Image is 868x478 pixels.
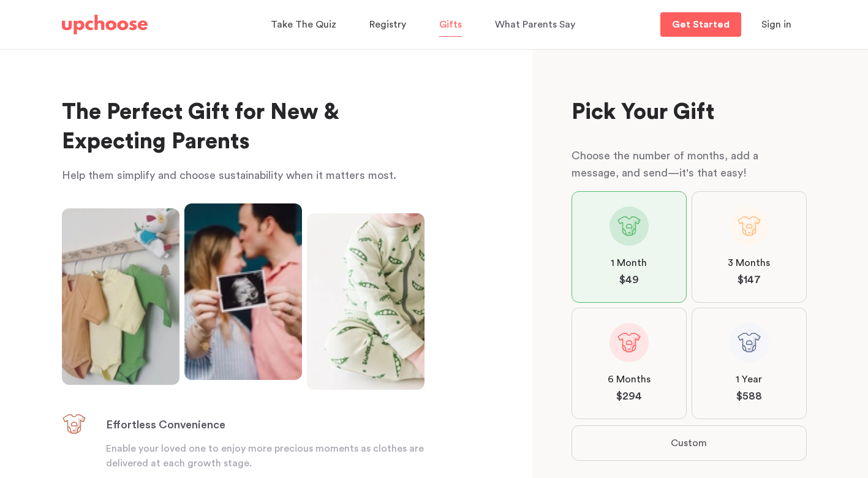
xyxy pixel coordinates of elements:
[572,150,758,178] span: Choose the number of months, add a message, and send—it's that easy!
[271,13,340,37] a: Take The Quiz
[495,13,579,37] a: What Parents Say
[728,256,770,270] span: 3 Months
[106,441,425,471] p: Enable your loved one to enjoy more precious moments as clothes are delivered at each growth stage.
[572,426,806,460] button: Custom
[736,389,762,404] span: $ 588
[736,372,762,387] span: 1 Year
[738,273,761,287] span: $ 147
[62,15,148,34] img: UpChoose
[369,20,406,29] span: Registry
[660,12,741,37] a: Get Started
[746,12,807,37] button: Sign in
[761,20,791,29] span: Sign in
[616,389,642,404] span: $ 294
[62,170,396,181] span: Help them simplify and choose sustainability when it matters most.
[572,98,807,127] p: Pick Your Gift
[62,412,86,436] img: Effortless Convenience
[62,208,179,385] img: Colorful organic cotton baby bodysuits hanging on a rack
[439,13,466,37] a: Gifts
[62,98,425,157] h1: The Perfect Gift for New & Expecting Parents
[271,20,336,29] span: Take The Quiz
[439,20,462,29] span: Gifts
[307,213,425,390] img: baby wearing adorable romper from UpChoose
[608,372,651,387] span: 6 Months
[62,12,148,37] a: UpChoose
[611,256,647,270] span: 1 Month
[672,20,730,29] p: Get Started
[106,418,225,433] h3: Effortless Convenience
[184,203,302,380] img: Expecting parents showing a scan of their upcoming baby
[495,20,575,29] span: What Parents Say
[619,273,639,287] span: $ 49
[369,13,410,37] a: Registry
